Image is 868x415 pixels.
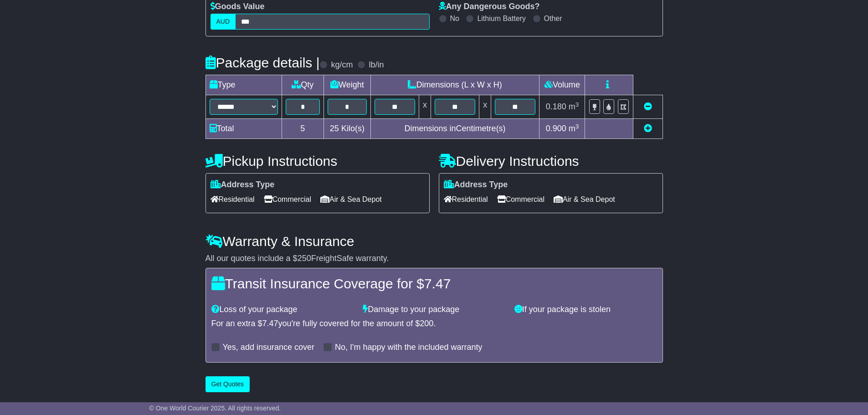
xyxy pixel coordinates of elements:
span: 250 [298,254,311,263]
span: Air & Sea Depot [554,192,615,206]
a: Add new item [644,124,652,133]
div: If your package is stolen [510,305,662,315]
span: 0.900 [546,124,566,133]
span: Residential [211,192,255,206]
span: Commercial [264,192,311,206]
label: lb/in [369,60,384,70]
label: Address Type [211,180,275,190]
td: Dimensions in Centimetre(s) [370,119,539,139]
td: Weight [324,75,371,95]
a: Remove this item [644,102,652,111]
td: Type [205,75,282,95]
div: For an extra $ you're fully covered for the amount of $ . [211,319,657,329]
span: 7.47 [262,319,278,328]
label: Address Type [444,180,508,190]
span: 0.180 [546,102,566,111]
span: Residential [444,192,488,206]
label: Goods Value [211,2,265,12]
td: Dimensions (L x W x H) [370,75,539,95]
button: Get Quotes [205,376,250,392]
label: Lithium Battery [477,14,526,23]
label: No, I'm happy with the included warranty [335,343,483,353]
h4: Pickup Instructions [205,154,430,169]
label: kg/cm [331,60,353,70]
span: Air & Sea Depot [320,192,382,206]
span: Commercial [497,192,544,206]
td: Volume [539,75,585,95]
label: Other [544,14,562,23]
sup: 3 [575,123,579,130]
td: Total [205,119,282,139]
span: 200 [420,319,433,328]
sup: 3 [575,101,579,108]
td: Kilo(s) [324,119,371,139]
span: 7.47 [424,276,451,291]
label: Yes, add insurance cover [223,343,314,353]
td: 5 [282,119,324,139]
label: AUD [211,14,236,30]
span: 25 [330,124,339,133]
h4: Package details | [205,55,320,70]
td: x [419,95,431,119]
h4: Warranty & Insurance [205,234,663,249]
td: Qty [282,75,324,95]
td: x [479,95,491,119]
h4: Transit Insurance Coverage for $ [211,276,657,291]
div: All our quotes include a $ FreightSafe warranty. [205,254,663,264]
div: Damage to your package [358,305,510,315]
div: Loss of your package [207,305,359,315]
label: Any Dangerous Goods? [439,2,540,12]
span: m [569,124,579,133]
span: © One World Courier 2025. All rights reserved. [149,405,281,412]
span: m [569,102,579,111]
label: No [450,14,459,23]
h4: Delivery Instructions [439,154,663,169]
